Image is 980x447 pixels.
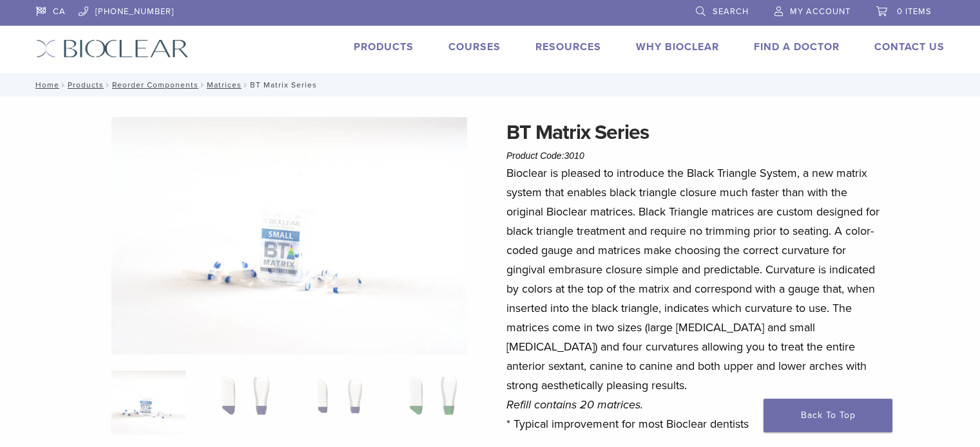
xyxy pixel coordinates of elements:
span: / [59,82,68,88]
a: Find A Doctor [754,41,840,53]
a: Matrices [207,80,242,89]
img: Anterior-Black-Triangle-Series-Matrices-324x324.jpg [111,370,186,435]
a: Resources [535,41,601,53]
a: Home [32,80,59,89]
p: Bioclear is pleased to introduce the Black Triangle System, a new matrix system that enables blac... [506,163,885,433]
nav: BT Matrix Series [26,73,954,96]
a: Why Bioclear [636,41,719,53]
img: Bioclear [36,39,189,58]
h1: BT Matrix Series [506,117,885,148]
span: / [104,82,112,88]
a: Courses [448,41,501,53]
img: BT Matrix Series - Image 2 [205,370,279,435]
img: BT Matrix Series - Image 4 [392,370,466,435]
span: 3010 [564,151,584,161]
span: Product Code: [506,151,584,161]
a: Contact Us [874,41,945,53]
a: Back To Top [764,399,892,432]
span: My Account [790,6,850,17]
span: / [242,82,250,88]
a: Reorder Components [112,80,198,89]
span: 0 items [897,6,932,17]
a: Products [354,41,414,53]
em: Refill contains 20 matrices. [506,397,643,412]
span: / [198,82,207,88]
img: Anterior Black Triangle Series Matrices [111,117,467,354]
img: BT Matrix Series - Image 3 [299,370,373,435]
span: Search [713,6,749,17]
a: Products [68,80,104,89]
